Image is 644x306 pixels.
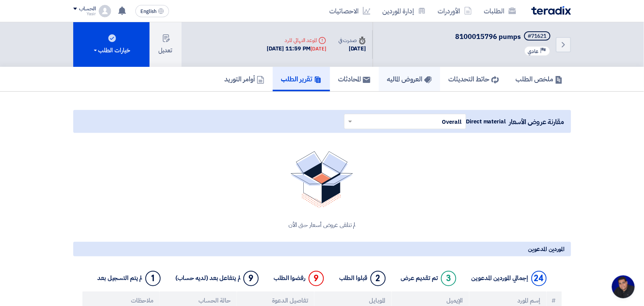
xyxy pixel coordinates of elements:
button: تعديل [150,22,182,67]
div: #71621 [528,34,547,39]
button: English [135,5,169,17]
div: صدرت في [338,36,366,44]
div: 9 [309,271,324,286]
span: English [140,9,156,14]
a: الطلبات [478,2,522,20]
span: عادي [528,48,539,55]
a: العروض الماليه [379,67,440,91]
h5: 8100015796 pumps [456,31,552,42]
img: Teradix logo [531,6,571,15]
div: لم يتم التسجيل بعد [97,275,142,282]
span: الموردين المدعوين [528,245,565,253]
a: تقرير الطلب [273,67,330,91]
a: ملخص الطلب [507,67,571,91]
div: Open chat [612,275,635,298]
div: [DATE] [311,45,326,53]
h5: حائط التحديثات [449,74,499,83]
div: إجمالي الموردين المدعوين [472,275,528,282]
a: المحادثات [330,67,379,91]
span: 8100015796 pumps [456,31,521,42]
img: No Quotations Found! [291,151,353,208]
div: 3 [441,271,456,286]
span: مقارنة عروض الأسعار [509,117,564,127]
div: [DATE] [338,44,366,53]
a: الاحصائيات [324,2,377,20]
div: رفضوا الطلب [274,275,306,282]
div: لم تتلقى عروض أسعار حتى الأن [82,220,562,230]
a: إدارة الموردين [377,2,432,20]
h5: المحادثات [338,74,370,83]
a: الأوردرات [432,2,478,20]
div: قبلوا الطلب [339,275,367,282]
a: أوامر التوريد [216,67,273,91]
h5: ملخص الطلب [516,74,563,83]
div: 2 [370,271,386,286]
div: 1 [145,271,161,286]
h5: تقرير الطلب [281,74,322,83]
div: خيارات الطلب [92,46,130,55]
div: لم يتفاعل بعد (لديه حساب) [175,275,240,282]
img: profile_test.png [99,5,111,17]
div: تم تقديم عرض [401,275,438,282]
div: 9 [243,271,259,286]
h5: العروض الماليه [387,74,432,83]
button: خيارات الطلب [73,22,150,67]
h5: أوامر التوريد [225,74,264,83]
a: حائط التحديثات [440,67,507,91]
div: 24 [531,271,547,286]
div: الحساب [79,6,96,12]
span: Direct material [466,117,506,126]
div: [DATE] 11:59 PM [267,44,326,53]
div: Yasir [73,12,96,16]
div: الموعد النهائي للرد [267,36,326,44]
